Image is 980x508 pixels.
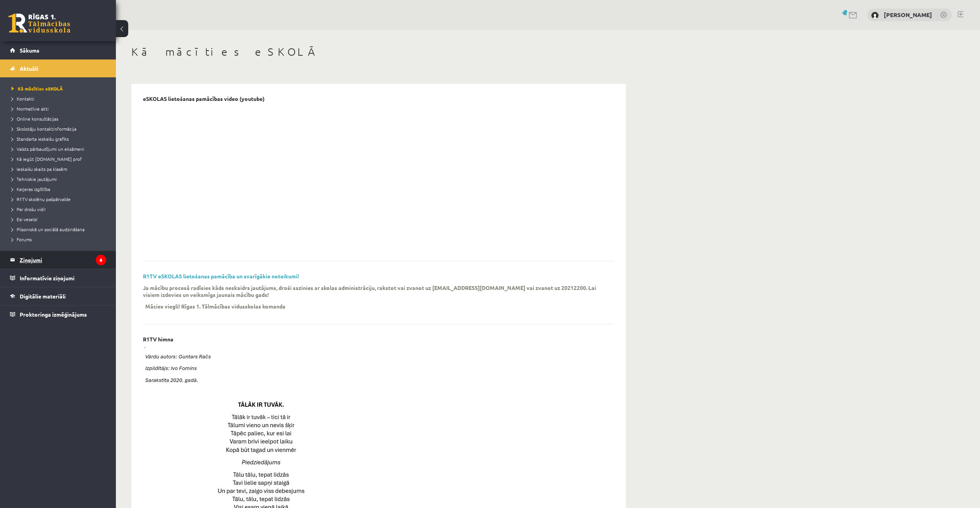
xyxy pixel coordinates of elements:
[181,303,285,310] p: Rīgas 1. Tālmācības vidusskolas komanda
[20,269,106,287] legend: Informatīvie ziņojumi
[12,176,57,182] span: Tehniskie jautājumi
[12,166,67,172] span: Ieskaišu skaits pa klasēm
[10,251,106,269] a: Ziņojumi6
[12,156,82,162] span: Kā iegūt [DOMAIN_NAME] prof
[12,135,108,142] a: Standarta ieskaišu grafiks
[10,305,106,323] a: Proktoringa izmēģinājums
[143,336,173,343] p: R1TV himna
[12,106,49,112] span: Normatīvie akti
[12,216,108,223] a: Esi vesels!
[12,236,32,242] span: Forums
[12,186,50,192] span: Karjeras izglītība
[12,85,63,92] span: Kā mācīties eSKOLĀ
[871,12,879,19] img: Tatjana Blizņuka
[131,45,626,58] h1: Kā mācīties eSKOLĀ
[12,206,46,212] span: Par drošu vidi!
[143,284,603,298] p: Ja mācību procesā radīsies kāds neskaidrs jautājums, droši sazinies ar skolas administrāciju, rak...
[12,105,108,112] a: Normatīvie akti
[20,47,39,54] span: Sākums
[20,293,66,300] span: Digitālie materiāli
[12,196,108,203] a: R1TV skolēnu pašpārvalde
[20,311,87,318] span: Proktoringa izmēģinājums
[12,136,69,142] span: Standarta ieskaišu grafiks
[12,165,108,172] a: Ieskaišu skaits pa klasēm
[143,95,265,102] p: eSKOLAS lietošanas pamācības video (youtube)
[20,251,106,269] legend: Ziņojumi
[12,145,108,152] a: Valsts pārbaudījumi un eksāmeni
[12,146,84,152] span: Valsts pārbaudījumi un eksāmeni
[145,303,180,310] p: Mācies viegli!
[884,11,932,19] a: [PERSON_NAME]
[12,226,85,232] span: Pilsoniskā un sociālā audzināšana
[12,95,108,102] a: Kontakti
[12,226,108,233] a: Pilsoniskā un sociālā audzināšana
[8,14,70,33] a: Rīgas 1. Tālmācības vidusskola
[12,155,108,162] a: Kā iegūt [DOMAIN_NAME] prof
[20,65,38,72] span: Aktuāli
[12,116,58,122] span: Online konsultācijas
[10,287,106,305] a: Digitālie materiāli
[143,273,299,280] a: R1TV eSKOLAS lietošanas pamācība un svarīgākie noteikumi!
[10,41,106,59] a: Sākums
[96,255,106,265] i: 6
[12,125,108,132] a: Skolotāju kontaktinformācija
[10,60,106,77] a: Aktuāli
[12,115,108,122] a: Online konsultācijas
[12,176,108,182] a: Tehniskie jautājumi
[12,236,108,243] a: Forums
[12,85,108,92] a: Kā mācīties eSKOLĀ
[12,95,34,102] span: Kontakti
[12,206,108,213] a: Par drošu vidi!
[12,126,76,132] span: Skolotāju kontaktinformācija
[12,186,108,193] a: Karjeras izglītība
[10,269,106,287] a: Informatīvie ziņojumi
[12,196,71,202] span: R1TV skolēnu pašpārvalde
[12,216,37,222] span: Esi vesels!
